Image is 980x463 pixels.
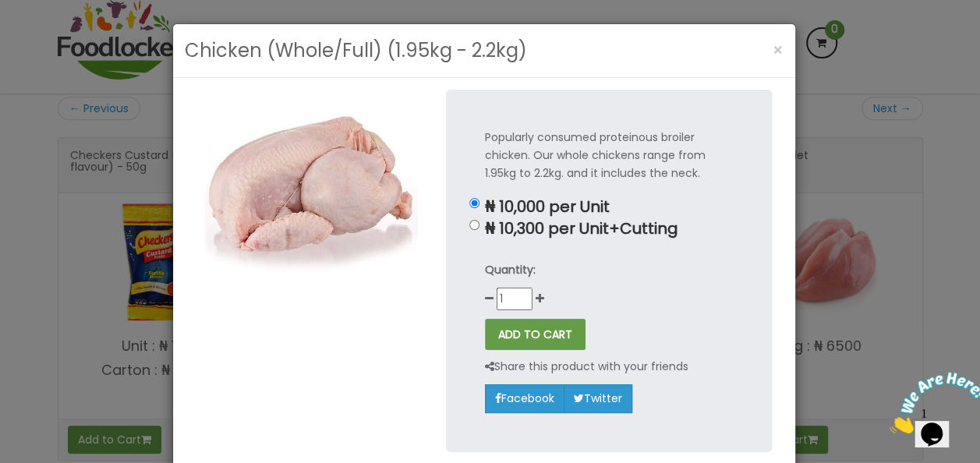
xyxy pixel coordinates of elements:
input: ₦ 10,000 per Unit [469,198,479,208]
p: Popularly consumed proteinous broiler chicken. Our whole chickens range from 1.95kg to 2.2kg. and... [485,129,733,182]
p: Share this product with your friends [485,358,688,376]
a: Twitter [564,384,632,412]
span: 1 [6,6,12,19]
strong: Quantity: [485,262,536,277]
img: Chat attention grabber [6,6,103,68]
button: Close [765,34,791,66]
iframe: chat widget [883,366,980,440]
button: ADD TO CART [485,319,586,350]
p: ₦ 10,300 per Unit+Cutting [485,220,733,238]
p: ₦ 10,000 per Unit [485,198,733,216]
a: Facebook [485,384,564,412]
span: × [773,39,784,62]
img: Chicken (Whole/Full) (1.95kg - 2.2kg) [196,90,423,283]
input: ₦ 10,300 per Unit+Cutting [469,220,479,230]
h3: Chicken (Whole/Full) (1.95kg - 2.2kg) [185,36,527,65]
